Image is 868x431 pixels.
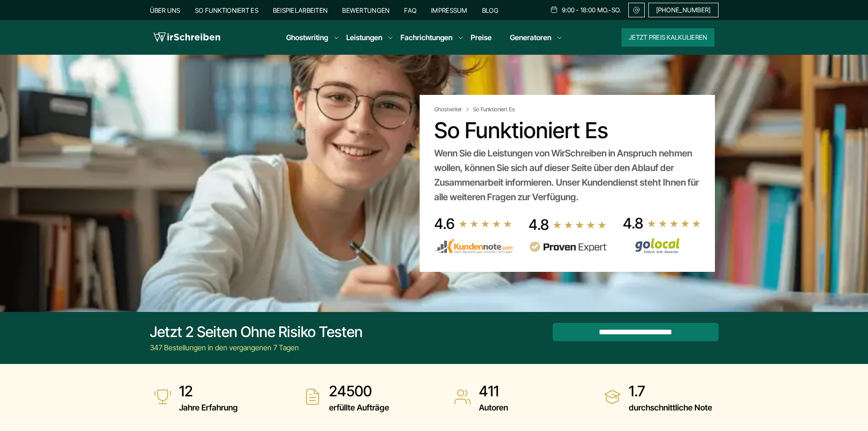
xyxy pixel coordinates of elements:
div: Jetzt 2 Seiten ohne Risiko testen [150,323,363,341]
img: provenexpert reviews [529,241,607,253]
span: [PHONE_NUMBER] [656,6,711,14]
a: Blog [482,6,498,14]
span: Jahre Erfahrung [179,400,238,415]
a: Beispielarbeiten [273,6,328,14]
a: Generatoren [510,32,551,43]
img: durchschnittliche Note [603,388,621,406]
div: 4.8 [623,214,643,233]
a: Fachrichtungen [401,32,452,43]
img: Autoren [453,388,472,406]
strong: 1.7 [629,382,712,400]
span: 9:00 - 18:00 Mo.-So. [562,6,621,14]
div: 4.6 [434,215,455,233]
span: So Funktioniert Es [473,106,515,113]
a: Über uns [150,6,180,14]
a: Ghostwriter [434,106,471,113]
span: durchschnittliche Note [629,400,712,415]
img: stars [647,219,701,228]
div: 347 Bestellungen in den vergangenen 7 Tagen [150,342,363,353]
div: 4.8 [529,216,549,234]
img: Jahre Erfahrung [154,388,172,406]
img: kundennote [434,239,513,254]
a: Impressum [431,6,467,14]
img: erfüllte Aufträge [303,388,322,406]
a: Leistungen [346,32,382,43]
a: Ghostwriting [286,32,328,43]
a: So funktioniert es [195,6,258,14]
img: Email [632,6,641,14]
h1: So funktioniert es [434,118,700,143]
strong: 411 [479,382,508,400]
img: Wirschreiben Bewertungen [623,238,701,254]
a: FAQ [404,6,416,14]
div: Wenn Sie die Leistungen von WirSchreiben in Anspruch nehmen wollen, können Sie sich auf dieser Se... [434,146,700,204]
strong: 24500 [329,382,389,400]
strong: 12 [179,382,238,400]
img: stars [458,219,513,228]
button: Jetzt Preis kalkulieren [621,28,714,47]
a: [PHONE_NUMBER] [648,3,719,17]
img: Schedule [550,6,558,13]
a: Preise [471,33,492,42]
span: erfüllte Aufträge [329,400,389,415]
img: stars [553,220,607,229]
img: logo wirschreiben [154,31,220,44]
span: Autoren [479,400,508,415]
a: Bewertungen [342,6,390,14]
